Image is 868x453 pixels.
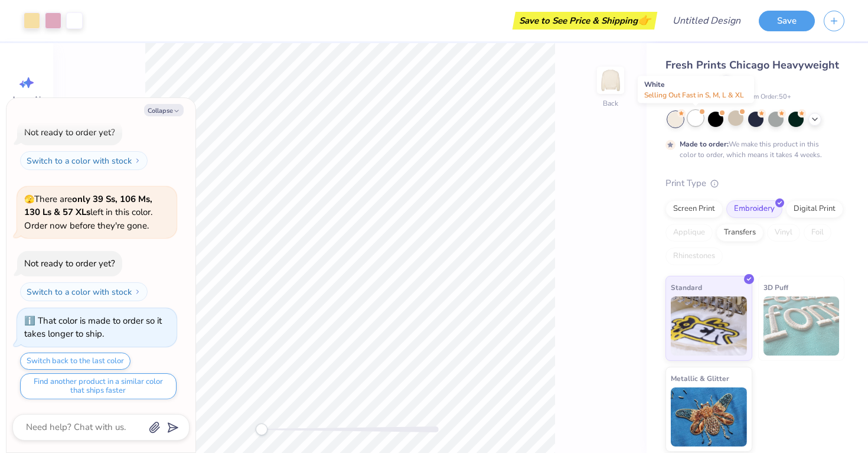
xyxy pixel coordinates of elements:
div: Transfers [716,224,763,242]
input: Untitled Design [663,9,750,32]
span: Standard [671,281,702,294]
span: Image AI [13,94,41,104]
div: Screen Print [665,200,723,218]
img: Standard [671,296,747,356]
button: Switch back to the last color [20,353,130,370]
div: Accessibility label [256,423,267,435]
span: Metallic & Glitter [671,372,729,384]
img: Switch to a color with stock [134,288,141,295]
img: Back [599,69,622,92]
div: Digital Print [786,200,843,218]
div: Back [603,98,618,109]
span: 👉 [638,13,651,27]
div: Applique [665,224,713,242]
img: Switch to a color with stock [134,157,141,164]
div: We make this product in this color to order, which means it takes 4 weeks. [680,139,825,160]
span: Fresh Prints Chicago Heavyweight Crewneck [665,58,839,88]
div: Not ready to order yet? [24,258,115,269]
div: White [638,76,754,103]
span: Minimum Order: 50 + [732,92,791,102]
span: There are left in this color. Order now before they're gone. [24,193,152,232]
div: Vinyl [767,224,800,242]
div: That color is made to order so it takes longer to ship. [24,315,162,340]
div: Embroidery [726,200,782,218]
strong: only 39 Ss, 106 Ms, 130 Ls & 57 XLs [24,193,152,219]
div: Foil [804,224,831,242]
div: Rhinestones [665,247,723,265]
button: Switch to a color with stock [20,151,148,170]
div: Print Type [665,177,844,190]
span: 🫣 [24,194,34,205]
img: 3D Puff [763,296,840,356]
span: 3D Puff [763,281,788,294]
div: Save to See Price & Shipping [515,12,654,30]
span: Selling Out Fast in S, M, L & XL [644,90,744,100]
button: Collapse [144,104,184,116]
img: Metallic & Glitter [671,387,747,447]
button: Save [759,11,815,31]
button: Switch to a color with stock [20,282,148,301]
div: Not ready to order yet? [24,126,115,138]
button: Find another product in a similar color that ships faster [20,373,177,399]
strong: Made to order: [680,139,729,149]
